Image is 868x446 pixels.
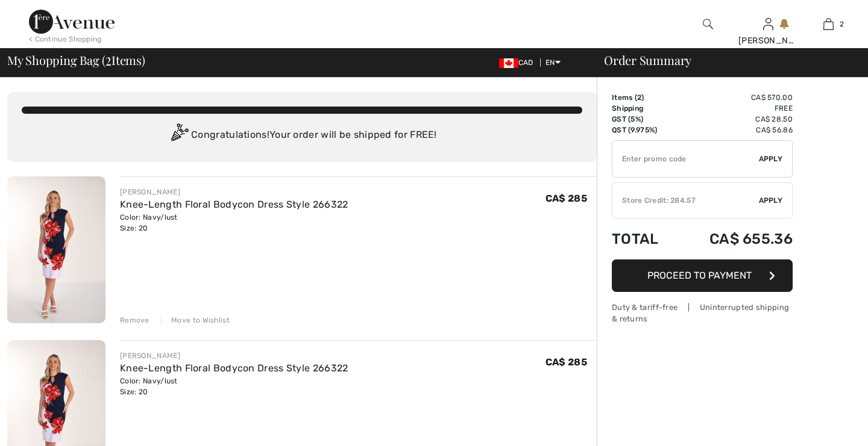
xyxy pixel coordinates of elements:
[612,259,793,292] button: Proceed to Payment
[161,315,230,326] div: Move to Wishlist
[120,376,348,397] div: Color: Navy/lust Size: 20
[799,17,858,31] a: 2
[120,199,348,210] a: Knee-Length Floral Bodycon Dress Style 266322
[637,93,641,102] span: 2
[499,58,538,67] span: CAD
[677,92,793,103] td: CA$ 570.00
[29,34,102,45] div: < Continue Shopping
[612,302,793,324] div: Duty & tariff-free | Uninterrupted shipping & returns
[677,125,793,135] td: CA$ 56.86
[612,195,759,206] div: Store Credit: 284.57
[612,103,677,114] td: Shipping
[823,17,834,31] img: My Bag
[677,114,793,125] td: CA$ 28.50
[120,187,348,197] div: [PERSON_NAME]
[759,195,783,206] span: Apply
[763,18,773,29] a: Sign In
[546,58,561,67] span: EN
[499,58,518,68] img: Canadian Dollar
[677,218,793,259] td: CA$ 655.36
[612,218,677,259] td: Total
[647,270,752,281] span: Proceed to Payment
[763,17,773,31] img: My Info
[738,34,797,47] div: [PERSON_NAME]
[7,176,105,323] img: Knee-Length Floral Bodycon Dress Style 266322
[120,362,348,374] a: Knee-Length Floral Bodycon Dress Style 266322
[840,19,844,29] span: 2
[703,17,713,31] img: search the website
[590,54,861,66] div: Order Summary
[612,114,677,125] td: GST (5%)
[105,51,112,67] span: 2
[7,54,145,66] span: My Shopping Bag ( Items)
[612,125,677,135] td: QST (9.975%)
[29,10,115,34] img: 1ère Avenue
[759,153,783,164] span: Apply
[546,356,587,368] span: CA$ 285
[120,350,348,361] div: [PERSON_NAME]
[546,193,587,204] span: CA$ 285
[612,141,759,177] input: Promo code
[22,123,582,147] div: Congratulations! Your order will be shipped for FREE!
[677,103,793,114] td: Free
[612,92,677,103] td: Items ( )
[167,123,191,147] img: Congratulation2.svg
[120,315,149,326] div: Remove
[120,212,348,234] div: Color: Navy/lust Size: 20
